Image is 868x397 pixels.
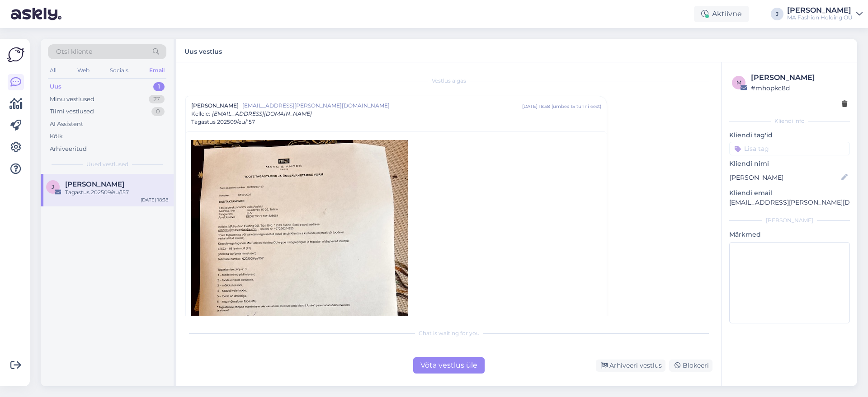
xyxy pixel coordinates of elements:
div: Arhiveeritud [50,145,87,154]
p: [EMAIL_ADDRESS][PERSON_NAME][DOMAIN_NAME] [729,198,850,207]
div: MA Fashion Holding OÜ [787,14,853,21]
div: [DATE] 18:38 [522,103,550,110]
p: Märkmed [729,230,850,239]
span: [PERSON_NAME] [191,102,239,110]
div: Socials [108,65,130,76]
div: Arhiveeri vestlus [596,360,665,372]
div: # mhopkc8d [751,83,847,93]
div: Vestlus algas [185,77,712,85]
div: ( umbes 15 tunni eest ) [552,103,601,110]
div: [DATE] 18:38 [141,196,168,203]
div: Minu vestlused [50,95,94,104]
span: Otsi kliente [56,47,92,56]
p: Kliendi tag'id [729,131,850,140]
div: Võta vestlus üle [413,357,485,374]
div: Chat is waiting for you [185,329,712,337]
label: Uus vestlus [184,44,222,56]
div: [PERSON_NAME] [787,7,853,14]
div: Kliendi info [729,117,850,125]
p: Kliendi nimi [729,159,850,168]
div: 0 [151,107,165,116]
div: [PERSON_NAME] [729,216,850,224]
span: Uued vestlused [86,160,128,168]
div: Blokeeri [669,360,712,372]
a: [PERSON_NAME]MA Fashion Holding OÜ [787,7,863,21]
div: [PERSON_NAME] [751,72,847,83]
div: J [771,8,783,20]
p: Kliendi email [729,188,850,198]
span: Julia Aaslaid [65,180,124,188]
span: [EMAIL_ADDRESS][DOMAIN_NAME] [212,110,312,117]
span: m [736,79,741,86]
div: 1 [153,82,165,91]
span: [EMAIL_ADDRESS][PERSON_NAME][DOMAIN_NAME] [242,102,522,110]
div: Kõik [50,132,63,141]
div: Tagastus 202509/eu/157 [65,188,168,196]
div: 27 [149,95,165,104]
div: All [48,65,58,76]
div: Tiimi vestlused [50,107,94,116]
div: AI Assistent [50,120,83,129]
img: Askly Logo [7,46,24,63]
span: Tagastus 202509/eu/157 [191,118,255,126]
input: Lisa tag [729,142,850,155]
div: Email [147,65,166,76]
div: Web [75,65,91,76]
span: J [52,183,54,190]
div: Aktiivne [694,6,749,22]
div: Uus [50,82,61,91]
input: Lisa nimi [730,173,840,182]
span: Kellele : [191,110,210,117]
